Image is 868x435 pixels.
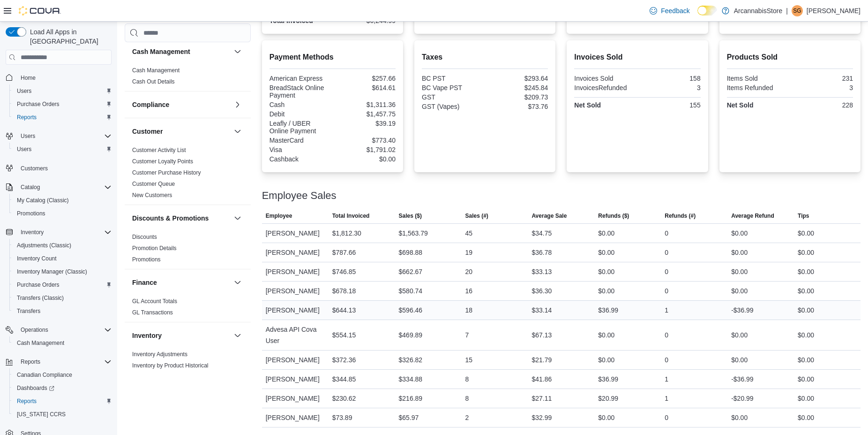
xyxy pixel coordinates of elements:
[334,75,396,82] div: $257.66
[17,182,112,193] span: Catalog
[798,247,814,258] div: $0.00
[665,305,668,316] div: 1
[2,70,115,84] button: Home
[9,278,115,291] button: Purchase Orders
[9,239,115,252] button: Adjustments (Classic)
[9,368,115,382] button: Canadian Compliance
[9,291,115,305] button: Transfers (Classic)
[132,331,230,340] button: Inventory
[17,242,71,249] span: Adjustments (Classic)
[13,369,76,381] a: Canadian Compliance
[132,78,175,85] a: Cash Out Details
[665,329,668,341] div: 0
[132,192,172,198] a: New Customers
[487,75,548,82] div: $293.64
[798,329,814,341] div: $0.00
[399,212,422,220] span: Sales ($)
[13,240,75,251] a: Adjustments (Classic)
[598,374,618,385] div: $36.99
[132,147,186,153] a: Customer Activity List
[531,247,552,258] div: $36.78
[9,382,115,395] a: Dashboards
[13,144,35,155] a: Users
[598,266,614,277] div: $0.00
[574,101,601,109] strong: Net Sold
[17,384,54,392] span: Dashboards
[598,354,614,366] div: $0.00
[399,412,419,423] div: $65.97
[132,127,163,136] h3: Customer
[132,191,172,199] span: New Customers
[798,228,814,239] div: $0.00
[17,227,47,238] button: Inventory
[465,412,469,423] div: 2
[665,285,668,297] div: 0
[132,169,201,176] a: Customer Purchase History
[798,266,814,277] div: $0.00
[21,183,40,191] span: Catalog
[465,374,469,385] div: 8
[269,155,331,163] div: Cashback
[132,278,230,287] button: Finance
[132,47,190,56] h3: Cash Management
[125,231,251,269] div: Discounts & Promotions
[422,75,483,82] div: BC PST
[13,195,73,206] a: My Catalog (Classic)
[399,266,423,277] div: $662.67
[332,393,356,404] div: $230.62
[17,324,112,336] span: Operations
[132,245,177,252] a: Promotion Details
[9,305,115,318] button: Transfers
[665,266,668,277] div: 0
[665,212,696,220] span: Refunds (#)
[399,354,423,366] div: $326.82
[13,112,112,123] span: Reports
[792,5,803,16] div: Sanira Gunasekara
[17,227,112,238] span: Inventory
[731,266,748,277] div: $0.00
[531,412,552,423] div: $32.99
[262,370,329,389] div: [PERSON_NAME]
[727,52,853,63] h2: Products Sold
[334,110,396,118] div: $1,457.75
[334,155,396,163] div: $0.00
[399,228,428,239] div: $1,563.79
[132,100,169,109] h3: Compliance
[646,1,693,20] a: Feedback
[13,253,112,264] span: Inventory Count
[531,393,552,404] div: $27.11
[132,351,187,358] a: Inventory Adjustments
[334,146,396,153] div: $1,791.02
[665,374,668,385] div: 1
[731,247,748,258] div: $0.00
[399,329,423,341] div: $469.89
[2,130,115,143] button: Users
[574,84,636,92] div: InvoicesRefunded
[125,145,251,205] div: Customer
[665,354,668,366] div: 0
[17,255,57,262] span: Inventory Count
[598,393,618,404] div: $20.99
[262,262,329,281] div: [PERSON_NAME]
[17,130,39,142] button: Users
[269,146,331,153] div: Visa
[21,74,36,82] span: Home
[132,233,157,241] span: Discounts
[13,85,112,97] span: Users
[487,84,548,92] div: $245.84
[332,212,370,220] span: Total Invoiced
[792,75,853,82] div: 231
[2,323,115,336] button: Operations
[17,281,60,289] span: Purchase Orders
[731,374,753,385] div: -$36.99
[13,85,35,97] a: Users
[422,84,483,92] div: BC Vape PST
[132,331,162,340] h3: Inventory
[332,247,356,258] div: $787.66
[465,212,488,220] span: Sales (#)
[13,409,69,420] a: [US_STATE] CCRS
[531,228,552,239] div: $34.75
[132,278,157,287] h3: Finance
[13,253,60,264] a: Inventory Count
[598,228,614,239] div: $0.00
